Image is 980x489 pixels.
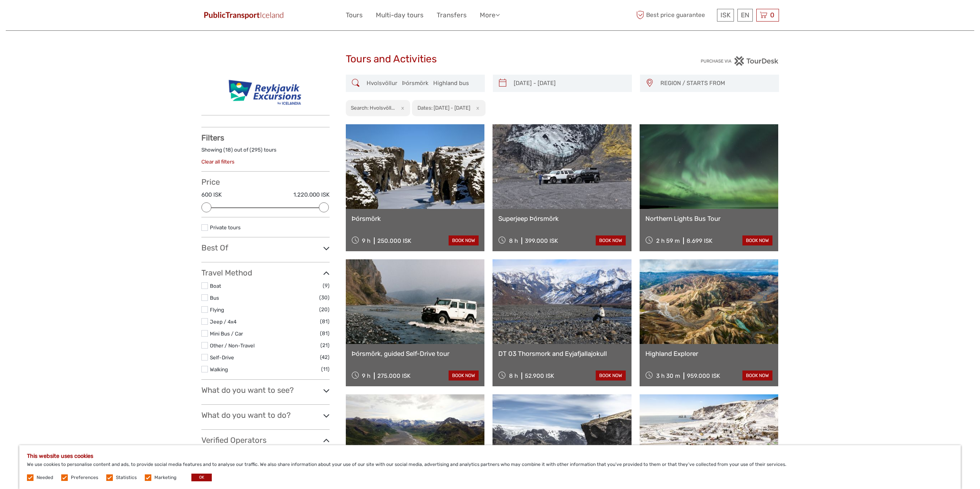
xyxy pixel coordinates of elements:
div: 52.900 ISK [525,372,554,379]
a: book now [596,235,626,245]
img: 649-6460f36e-8799-4323-b450-83d04da7ab63_logo_small.jpg [201,10,286,21]
span: 8 h [509,372,518,379]
a: Superjeep Þórsmörk [498,215,626,222]
a: Northern Lights Bus Tour [645,215,773,222]
label: Needed [37,474,53,481]
a: Walking [210,366,228,372]
a: Jeep / 4x4 [210,319,236,325]
h3: Travel Method [201,268,330,277]
label: Statistics [116,474,137,481]
div: Showing ( ) out of ( ) tours [201,146,330,158]
a: Þórsmörk, guided Self-Drive tour [352,350,479,357]
h3: What do you want to see? [201,386,330,395]
span: 9 h [362,372,370,379]
strong: Filters [201,133,224,142]
button: REGION / STARTS FROM [657,77,775,90]
h3: What do you want to do? [201,411,330,420]
button: x [396,104,406,112]
div: EN [737,9,753,22]
input: SEARCH [364,77,481,90]
a: book now [449,371,479,381]
span: (20) [319,305,330,314]
span: (81) [320,317,330,326]
a: Þórsmörk [352,215,479,222]
span: (81) [320,329,330,338]
label: 18 [225,146,231,154]
h5: This website uses cookies [27,453,953,459]
h3: Best Of [201,243,330,252]
a: book now [449,235,479,245]
img: PurchaseViaTourDesk.png [700,56,779,66]
span: (30) [319,293,330,302]
h1: Tours and Activities [346,53,635,65]
h2: Dates: [DATE] - [DATE] [417,105,470,111]
a: Other / Non-Travel [210,342,255,349]
h2: Search: Hvolsvöll... [351,105,395,111]
a: book now [596,371,626,381]
span: (21) [320,341,330,350]
a: Self-Drive [210,354,234,360]
a: book now [742,371,772,381]
a: Transfers [437,10,467,21]
img: 124-9_logo_thumbnail.png [223,75,308,109]
a: Multi-day tours [376,10,424,21]
label: Marketing [154,474,176,481]
label: 600 ISK [201,191,222,199]
div: 8.699 ISK [687,237,712,244]
button: OK [191,474,212,481]
span: (11) [321,365,330,374]
h3: Verified Operators [201,436,330,445]
a: Tours [346,10,363,21]
a: Highland Explorer [645,350,773,357]
span: (42) [320,353,330,362]
h3: Price [201,177,330,187]
a: Clear all filters [201,159,235,165]
a: Mini Bus / Car [210,330,243,337]
span: (9) [323,281,330,290]
a: Flying [210,307,224,313]
div: 399.000 ISK [525,237,558,244]
label: 295 [251,146,261,154]
span: 9 h [362,237,370,244]
span: ISK [720,11,730,19]
div: 959.000 ISK [687,372,720,379]
div: 250.000 ISK [377,237,411,244]
a: Bus [210,295,219,301]
label: 1.220.000 ISK [293,191,330,199]
span: 2 h 59 m [656,237,680,244]
span: 3 h 30 m [656,372,680,379]
a: Boat [210,283,221,289]
span: 8 h [509,237,518,244]
div: 275.000 ISK [377,372,410,379]
a: Private tours [210,224,241,230]
a: More [480,10,500,21]
div: We use cookies to personalise content and ads, to provide social media features and to analyse ou... [19,445,961,489]
a: book now [742,235,772,245]
label: Preferences [71,474,98,481]
input: SELECT DATES [511,77,628,90]
button: x [471,104,482,112]
span: 0 [769,11,776,19]
a: DT 03 Thorsmork and Eyjafjallajokull [498,350,626,357]
span: Best price guarantee [635,9,715,22]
